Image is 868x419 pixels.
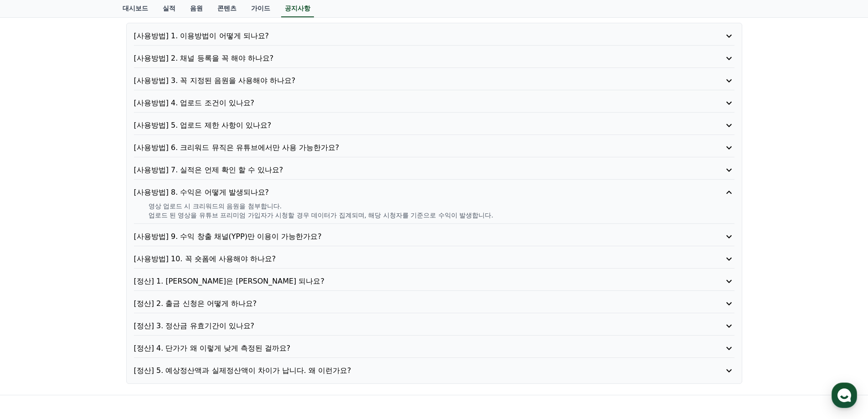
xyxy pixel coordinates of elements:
p: [사용방법] 8. 수익은 어떻게 발생되나요? [134,187,687,198]
p: [사용방법] 5. 업로드 제한 사항이 있나요? [134,120,687,131]
button: [사용방법] 8. 수익은 어떻게 발생되나요? [134,187,734,198]
span: 대화 [83,303,94,310]
span: 설정 [141,303,152,310]
p: [사용방법] 10. 꼭 숏폼에 사용해야 하나요? [134,253,687,264]
a: 대화 [60,289,118,312]
a: 설정 [118,289,175,312]
button: [정산] 5. 예상정산액과 실제정산액이 차이가 납니다. 왜 이런가요? [134,365,734,376]
button: [사용방법] 5. 업로드 제한 사항이 있나요? [134,120,734,131]
p: [정산] 2. 출금 신청은 어떻게 하나요? [134,298,687,309]
a: 홈 [3,289,60,312]
button: [사용방법] 3. 꼭 지정된 음원을 사용해야 하나요? [134,75,734,86]
button: [정산] 4. 단가가 왜 이렇게 낮게 측정된 걸까요? [134,343,734,354]
p: [정산] 5. 예상정산액과 실제정산액이 차이가 납니다. 왜 이런가요? [134,365,687,376]
p: [정산] 3. 정산금 유효기간이 있나요? [134,321,687,331]
p: 업로드 된 영상을 유튜브 프리미엄 가입자가 시청할 경우 데이터가 집계되며, 해당 시청자를 기준으로 수익이 발생합니다. [149,211,734,220]
p: [사용방법] 2. 채널 등록을 꼭 해야 하나요? [134,53,687,64]
p: [사용방법] 6. 크리워드 뮤직은 유튜브에서만 사용 가능한가요? [134,142,687,153]
p: [정산] 4. 단가가 왜 이렇게 낮게 측정된 걸까요? [134,343,687,354]
button: [정산] 3. 정산금 유효기간이 있나요? [134,321,734,331]
p: 영상 업로드 시 크리워드의 음원을 첨부합니다. [149,202,734,211]
button: [사용방법] 1. 이용방법이 어떻게 되나요? [134,31,734,41]
p: [사용방법] 3. 꼭 지정된 음원을 사용해야 하나요? [134,75,687,86]
button: [사용방법] 10. 꼭 숏폼에 사용해야 하나요? [134,253,734,264]
p: [사용방법] 9. 수익 창출 채널(YPP)만 이용이 가능한가요? [134,231,687,242]
button: [사용방법] 2. 채널 등록을 꼭 해야 하나요? [134,53,734,64]
p: [사용방법] 7. 실적은 언제 확인 할 수 있나요? [134,165,687,176]
p: [사용방법] 1. 이용방법이 어떻게 되나요? [134,31,687,41]
button: [사용방법] 4. 업로드 조건이 있나요? [134,98,734,109]
button: [사용방법] 9. 수익 창출 채널(YPP)만 이용이 가능한가요? [134,231,734,242]
button: [사용방법] 6. 크리워드 뮤직은 유튜브에서만 사용 가능한가요? [134,142,734,153]
p: [사용방법] 4. 업로드 조건이 있나요? [134,98,687,109]
button: [정산] 2. 출금 신청은 어떻게 하나요? [134,298,734,309]
button: [사용방법] 7. 실적은 언제 확인 할 수 있나요? [134,165,734,176]
span: 홈 [29,303,34,310]
p: [정산] 1. [PERSON_NAME]은 [PERSON_NAME] 되나요? [134,276,687,287]
button: [정산] 1. [PERSON_NAME]은 [PERSON_NAME] 되나요? [134,276,734,287]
